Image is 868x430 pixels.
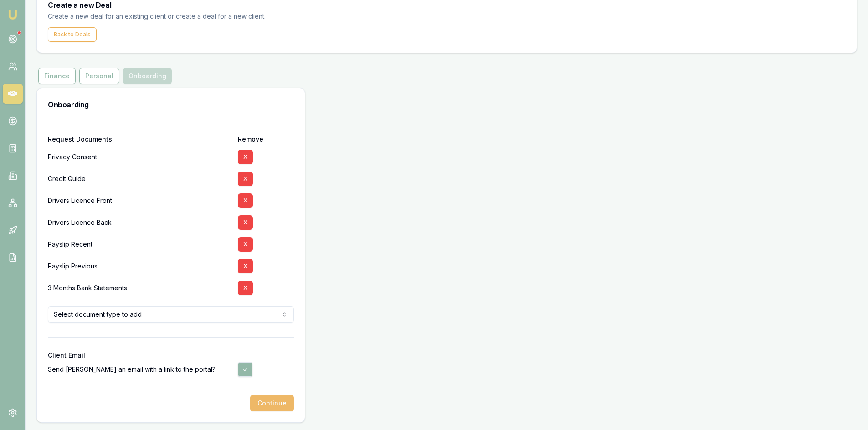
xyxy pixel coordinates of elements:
button: X [238,237,253,252]
div: Drivers Licence Back [48,212,231,233]
button: X [238,281,253,295]
p: Create a new deal for an existing client or create a deal for a new client. [48,11,281,22]
div: Payslip Recent [48,233,231,255]
h3: Create a new Deal [48,1,846,9]
div: Client Email [48,352,294,359]
button: Continue [250,395,294,411]
div: Remove [238,136,294,142]
button: X [238,215,253,230]
button: X [238,259,253,273]
button: Personal [79,68,119,84]
img: emu-icon-u.png [7,9,18,20]
div: Payslip Previous [48,255,231,277]
div: Privacy Consent [48,146,231,168]
div: Drivers Licence Front [48,190,231,212]
button: X [238,150,253,164]
div: 3 Months Bank Statements [48,277,231,299]
button: X [238,193,253,208]
h3: Onboarding [48,99,294,110]
div: Request Documents [48,136,231,142]
label: Send [PERSON_NAME] an email with a link to the portal? [48,365,216,374]
button: X [238,172,253,186]
button: Back to Deals [48,27,97,42]
button: Finance [38,68,76,84]
div: Credit Guide [48,168,231,190]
